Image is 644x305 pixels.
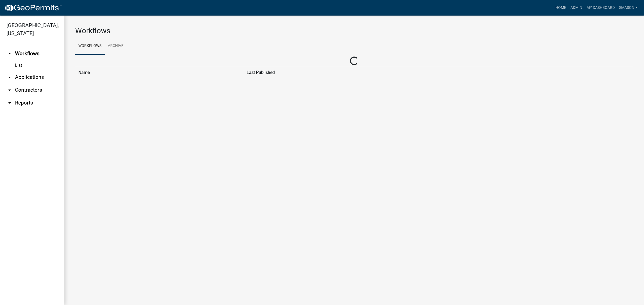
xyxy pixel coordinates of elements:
[584,3,617,13] a: My Dashboard
[75,38,105,55] a: Workflows
[553,3,568,13] a: Home
[105,38,127,55] a: Archive
[6,87,13,93] i: arrow_drop_down
[568,3,584,13] a: Admin
[75,26,633,35] h3: Workflows
[6,74,13,80] i: arrow_drop_down
[243,66,572,79] th: Last Published
[6,50,13,57] i: arrow_drop_up
[617,3,640,13] a: Smason
[6,100,13,106] i: arrow_drop_down
[75,66,243,79] th: Name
